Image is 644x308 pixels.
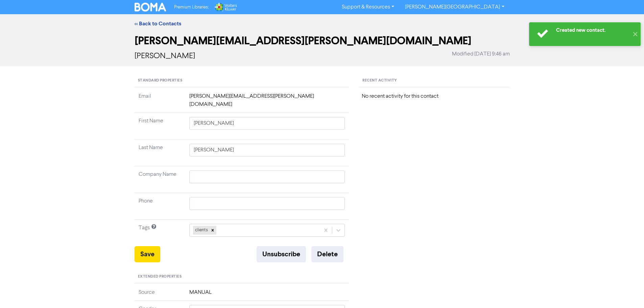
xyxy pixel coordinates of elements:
td: Tags [135,220,185,246]
td: Last Name [135,140,185,166]
td: Company Name [135,166,185,193]
a: << Back to Contacts [135,20,181,27]
span: [PERSON_NAME] [135,52,195,60]
img: BOMA Logo [135,3,166,11]
a: Support & Resources [336,2,400,13]
h2: [PERSON_NAME][EMAIL_ADDRESS][PERSON_NAME][DOMAIN_NAME] [135,34,510,47]
div: No recent activity for this contact [362,92,507,100]
div: Recent Activity [359,74,509,87]
button: Delete [311,246,343,262]
a: [PERSON_NAME][GEOGRAPHIC_DATA] [400,2,509,13]
td: Email [135,92,185,113]
div: Standard Properties [135,74,349,87]
button: Unsubscribe [257,246,306,262]
td: [PERSON_NAME][EMAIL_ADDRESS][PERSON_NAME][DOMAIN_NAME] [185,92,349,113]
td: First Name [135,113,185,140]
div: clients [193,226,209,235]
div: Extended Properties [135,270,349,283]
div: Created new contact. [556,27,629,34]
td: MANUAL [185,288,349,301]
td: Phone [135,193,185,220]
img: Wolters Kluwer [214,3,237,11]
iframe: Chat Widget [610,276,644,308]
span: Premium Libraries: [174,5,209,9]
button: Save [135,246,160,262]
span: Modified [DATE] 9:46 am [452,50,510,58]
td: Source [135,288,185,301]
